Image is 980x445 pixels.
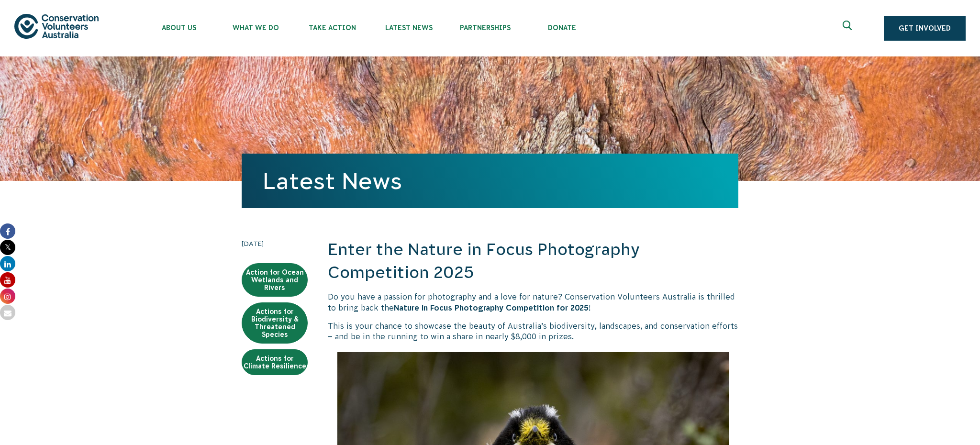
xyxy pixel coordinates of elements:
span: Donate [523,24,600,32]
span: Take Action [294,24,370,32]
a: Actions for Climate Resilience [242,349,308,375]
span: What We Do [217,24,294,32]
h2: Enter the Nature in Focus Photography Competition 2025 [328,238,738,284]
time: [DATE] [242,238,308,249]
span: Expand search box [843,21,855,36]
a: Actions for Biodiversity & Threatened Species [242,302,308,344]
span: Partnerships [447,24,523,32]
span: Latest News [370,24,447,32]
img: logo.svg [14,14,99,38]
a: Get Involved [884,16,966,41]
p: Do you have a passion for photography and a love for nature? Conservation Volunteers Australia is... [328,291,738,313]
span: About Us [141,24,217,32]
p: This is your chance to showcase the beauty of Australia’s biodiversity, landscapes, and conservat... [328,321,738,342]
a: Action for Ocean Wetlands and Rivers [242,263,308,297]
button: Expand search box Close search box [837,17,860,40]
a: Latest News [263,168,402,194]
strong: Nature in Focus Photography Competition for 2025 [394,303,589,312]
